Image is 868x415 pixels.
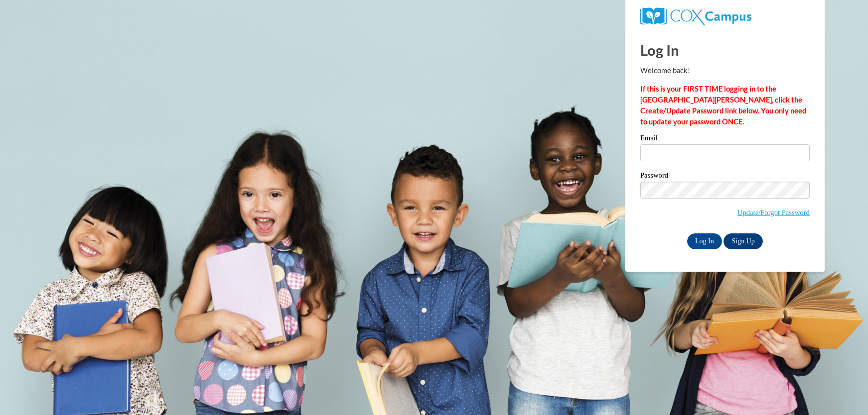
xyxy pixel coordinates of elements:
[640,40,810,60] h1: Log In
[723,233,762,249] a: Sign Up
[640,65,810,76] p: Welcome back!
[640,7,751,25] img: COX Campus
[640,11,751,20] a: COX Campus
[737,208,810,216] a: Update/Forgot Password
[640,85,806,126] strong: If this is your FIRST TIME logging in to the [GEOGRAPHIC_DATA][PERSON_NAME], click the Create/Upd...
[687,233,722,249] input: Log In
[640,134,810,144] label: Email
[640,172,810,182] label: Password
